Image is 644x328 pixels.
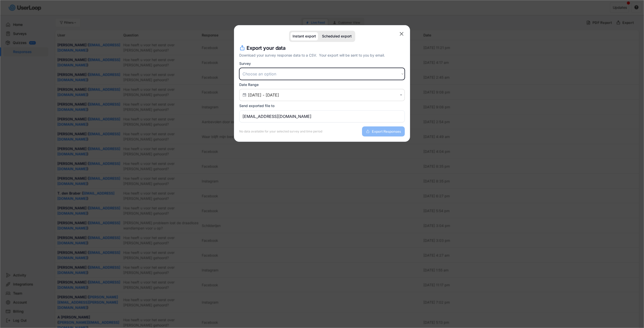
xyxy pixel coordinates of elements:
text:  [243,93,246,97]
div: Instant export [293,34,316,38]
div: Download your survey response data to a CSV. Your export will be sent to you by email. [239,53,405,58]
button:  [398,31,405,37]
input: Air Date/Time Picker [248,92,397,98]
div: Date Range [239,82,259,87]
div: No data available for your selected survey and time period [239,130,322,133]
span: Export Responses [372,130,401,133]
div: Scheduled export [322,34,352,38]
button:  [242,93,247,97]
button: Export Responses [362,126,405,136]
text:  [400,93,402,97]
text:  [400,31,404,37]
h4: Export your data [247,44,286,52]
button:  [399,93,403,97]
div: Send exported file to [239,104,274,108]
div: Survey [239,61,251,66]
